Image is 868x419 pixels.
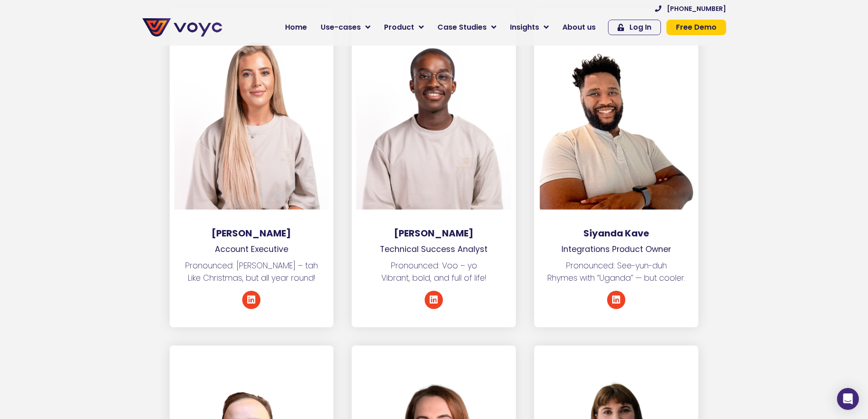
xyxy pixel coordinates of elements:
span: Insights [510,22,539,33]
h3: [PERSON_NAME] [170,228,334,239]
img: voyc-full-logo [142,18,222,37]
p: Pronounced: [PERSON_NAME] – tah Like Christmas, but all year round! [170,260,334,284]
a: About us [556,18,603,37]
h3: Siyanda Kave [534,228,698,239]
span: Log In [629,24,651,31]
a: Insights [503,18,556,37]
span: About us [562,22,596,33]
h3: [PERSON_NAME] [352,228,516,239]
a: Home [278,18,314,37]
a: Free Demo [666,20,726,35]
a: Use-cases [314,18,377,37]
span: [PHONE_NUMBER] [667,5,726,12]
a: Product [377,18,431,37]
a: Case Studies [431,18,503,37]
p: Pronounced: See-yun-duh Rhymes with “Uganda” — but cooler. [534,260,698,284]
p: Account Executive [170,243,334,255]
span: Case Studies [437,22,487,33]
span: Use-cases [321,22,361,33]
p: Integrations Product Owner [534,243,698,255]
p: Pronounced: Voo – yo Vibrant, bold, and full of life! [352,260,516,284]
span: Product [384,22,414,33]
span: Home [285,22,307,33]
a: Log In [608,20,661,35]
p: Technical Success Analyst [352,243,516,255]
div: Open Intercom Messenger [837,388,859,410]
span: Free Demo [676,24,717,31]
a: [PHONE_NUMBER] [655,5,726,12]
